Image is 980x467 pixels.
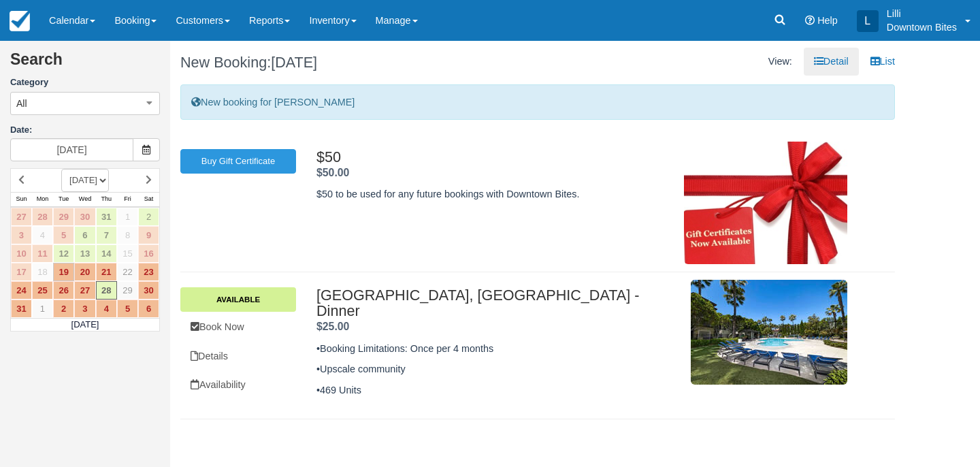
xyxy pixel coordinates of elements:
[117,281,138,300] a: 29
[316,167,349,178] strong: Price: $50
[11,281,32,300] a: 24
[180,149,296,174] a: Buy Gift Certificate
[316,321,349,332] span: $25.00
[817,15,838,26] span: Help
[10,124,160,137] label: Date:
[887,7,957,20] p: Lilli
[10,76,160,89] label: Category
[96,281,117,300] a: 28
[11,192,32,207] th: Sun
[316,321,349,332] strong: Price: $25
[138,300,159,318] a: 6
[684,142,847,264] img: M67-gc_img
[180,371,296,399] a: Availability
[117,300,138,318] a: 5
[691,280,847,385] img: M810-1
[180,342,296,370] a: Details
[74,208,95,226] a: 30
[316,362,670,376] p: •Upscale community
[96,244,117,263] a: 14
[74,192,95,207] th: Wed
[11,263,32,281] a: 17
[32,192,53,207] th: Mon
[857,10,879,32] div: L
[271,54,317,71] span: [DATE]
[11,208,32,226] a: 27
[53,300,74,318] a: 2
[96,192,117,207] th: Thu
[53,244,74,263] a: 12
[96,208,117,226] a: 31
[138,281,159,300] a: 30
[74,263,95,281] a: 20
[96,300,117,318] a: 4
[316,149,670,165] h2: $50
[16,97,27,110] span: All
[860,48,905,76] a: List
[11,318,160,332] td: [DATE]
[316,383,670,398] p: •469 Units
[32,300,53,318] a: 1
[316,287,670,320] h2: [GEOGRAPHIC_DATA], [GEOGRAPHIC_DATA] - Dinner
[53,281,74,300] a: 26
[138,192,159,207] th: Sat
[96,226,117,244] a: 7
[32,226,53,244] a: 4
[180,313,296,341] a: Book Now
[74,281,95,300] a: 27
[11,244,32,263] a: 10
[138,263,159,281] a: 23
[11,300,32,318] a: 31
[32,244,53,263] a: 11
[758,48,802,76] li: View:
[32,281,53,300] a: 25
[138,226,159,244] a: 9
[117,208,138,226] a: 1
[11,226,32,244] a: 3
[180,84,895,120] div: New booking for [PERSON_NAME]
[805,16,815,25] i: Help
[53,192,74,207] th: Tue
[10,51,160,76] h2: Search
[180,287,296,312] a: Available
[74,226,95,244] a: 6
[316,187,670,202] p: $50 to be used for any future bookings with Downtown Bites.
[10,11,30,31] img: checkfront-main-nav-mini-logo.png
[887,20,957,34] p: Downtown Bites
[138,208,159,226] a: 2
[804,48,859,76] a: Detail
[138,244,159,263] a: 16
[53,208,74,226] a: 29
[117,244,138,263] a: 15
[32,263,53,281] a: 18
[74,300,95,318] a: 3
[180,54,527,71] h1: New Booking:
[117,226,138,244] a: 8
[53,263,74,281] a: 19
[74,244,95,263] a: 13
[10,92,160,115] button: All
[117,263,138,281] a: 22
[32,208,53,226] a: 28
[316,342,670,356] p: •Booking Limitations: Once per 4 months
[117,192,138,207] th: Fri
[96,263,117,281] a: 21
[53,226,74,244] a: 5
